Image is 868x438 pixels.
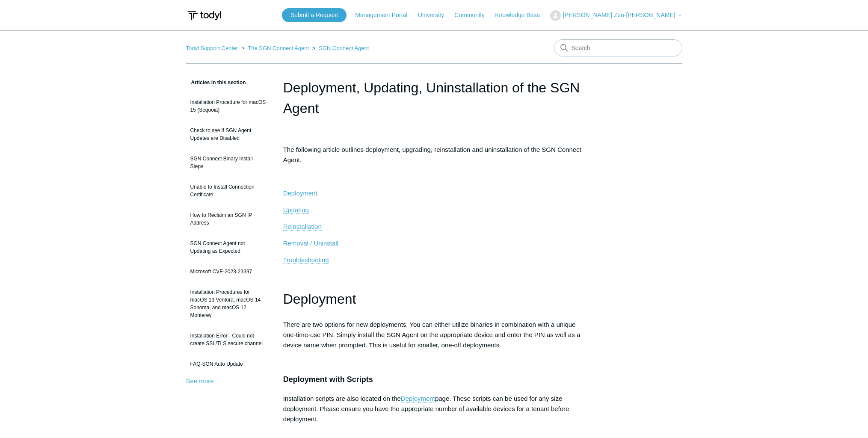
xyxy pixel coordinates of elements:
[550,10,682,21] button: [PERSON_NAME] Zen-[PERSON_NAME]
[454,11,493,20] a: Community
[186,207,270,231] a: How to Reclaim an SGN IP Address
[186,235,270,259] a: SGN Connect Agent not Updating as Expected
[248,45,309,51] a: The SGN Connect Agent
[319,45,369,51] a: SGN Connect Agent
[186,377,214,385] a: See more
[283,189,317,197] a: Deployment
[283,223,322,231] a: Reinstallation
[186,80,246,86] span: Articles in this section
[401,395,435,402] a: Deployment
[186,8,222,24] img: Todyl Support Center Help Center home page
[186,328,270,352] a: Installation Error - Could not create SSL/TLS secure channel
[186,94,270,118] a: Installation Procedure for macOS 15 (Sequoia)
[186,151,270,175] a: SGN Connect Binary Install Steps
[186,45,240,51] li: Todyl Support Center
[283,146,581,163] span: The following article outlines deployment, upgrading, reinstallation and uninstallation of the SG...
[186,284,270,323] a: Installation Procedures for macOS 13 Ventura, macOS 14 Sonoma, and macOS 12 Monterey
[283,321,581,349] span: There are two options for new deployments. You can either utilize binaries in combination with a ...
[283,240,338,247] a: Removal / Uninstall
[418,11,453,20] a: University
[186,45,238,51] a: Todyl Support Center
[355,11,416,20] a: Management Portal
[283,375,373,384] span: Deployment with Scripts
[186,179,270,203] a: Unable to Install Connection Certificate
[240,45,311,51] li: The SGN Connect Agent
[186,122,270,146] a: Check to see if SGN Agent Updates are Disabled
[283,291,356,307] span: Deployment
[283,395,401,402] span: Installation scripts are also located on the
[283,77,585,118] h1: Deployment, Updating, Uninstallation of the SGN Agent
[495,11,548,20] a: Knowledge Base
[563,12,675,18] span: [PERSON_NAME] Zen-[PERSON_NAME]
[283,240,338,247] span: Removal / Uninstall
[282,8,347,22] a: Submit a Request
[283,256,329,264] a: Troubleshooting
[283,189,317,197] span: Deployment
[283,395,569,423] span: page. These scripts can be used for any size deployment. Please ensure you have the appropriate n...
[283,206,309,214] a: Updating
[554,39,682,56] input: Search
[283,206,309,213] span: Updating
[186,356,270,372] a: FAQ-SGN Auto Update
[311,45,369,51] li: SGN Connect Agent
[186,263,270,280] a: Microsoft CVE-2023-23397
